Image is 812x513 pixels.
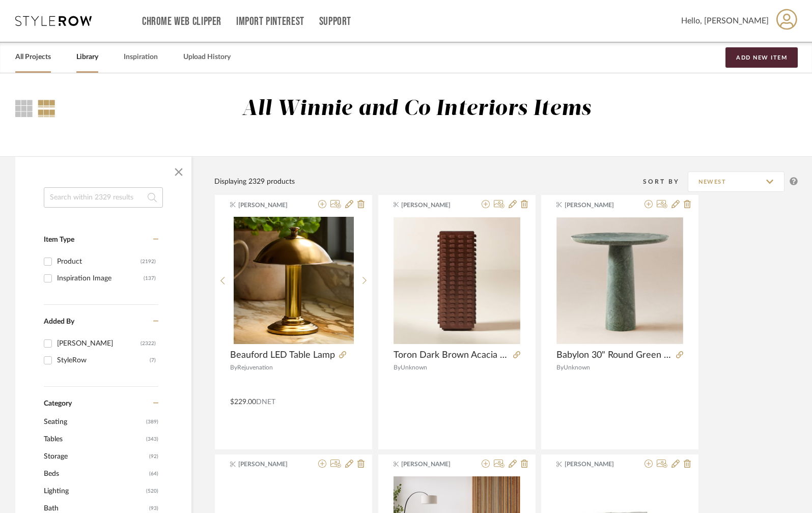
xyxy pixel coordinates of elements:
[44,400,72,408] span: Category
[146,483,158,499] span: (520)
[238,460,302,469] span: [PERSON_NAME]
[15,50,51,64] a: All Projects
[141,335,156,352] div: (2322)
[141,253,156,270] div: (2192)
[146,414,158,430] span: (389)
[556,350,672,361] span: Babylon 30" Round Green Marble Bistro Table
[401,460,465,469] span: [PERSON_NAME]
[242,96,592,122] div: All Winnie and Co Interiors Items
[401,201,465,210] span: [PERSON_NAME]
[142,17,221,26] a: Chrome Web Clipper
[394,364,401,370] span: By
[564,364,590,370] span: Unknown
[643,177,688,187] div: Sort By
[124,50,158,64] a: Inspiration
[556,364,564,370] span: By
[146,431,158,447] span: (343)
[556,217,683,344] img: Babylon 30" Round Green Marble Bistro Table
[401,364,427,370] span: Unknown
[150,352,156,368] div: (7)
[44,465,147,482] span: Beds
[57,335,141,352] div: [PERSON_NAME]
[238,201,302,210] span: [PERSON_NAME]
[256,398,275,406] span: DNET
[44,482,144,500] span: Lighting
[57,253,141,270] div: Product
[44,413,144,431] span: Seating
[214,176,295,187] div: Displaying 2329 products
[394,350,509,361] span: Toron Dark Brown Acacia Wood Tall Pedestal Table
[234,217,354,344] img: Beauford LED Table Lamp
[230,364,237,370] span: By
[236,17,304,26] a: Import Pinterest
[149,448,158,465] span: (92)
[565,201,629,210] span: [PERSON_NAME]
[237,364,273,370] span: Rejuvenation
[394,217,520,344] img: Toron Dark Brown Acacia Wood Tall Pedestal Table
[725,47,798,68] button: Add New Item
[319,17,351,26] a: Support
[57,270,144,287] div: Inspiration Image
[183,50,231,64] a: Upload History
[44,236,74,243] span: Item Type
[44,187,163,208] input: Search within 2329 results
[144,270,156,287] div: (137)
[149,466,158,482] span: (64)
[169,162,189,182] button: Close
[44,318,74,325] span: Added By
[681,15,769,27] span: Hello, [PERSON_NAME]
[230,398,256,406] span: $229.00
[565,460,629,469] span: [PERSON_NAME]
[230,350,335,361] span: Beauford LED Table Lamp
[76,50,98,64] a: Library
[57,352,150,368] div: StyleRow
[44,448,147,465] span: Storage
[44,431,144,448] span: Tables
